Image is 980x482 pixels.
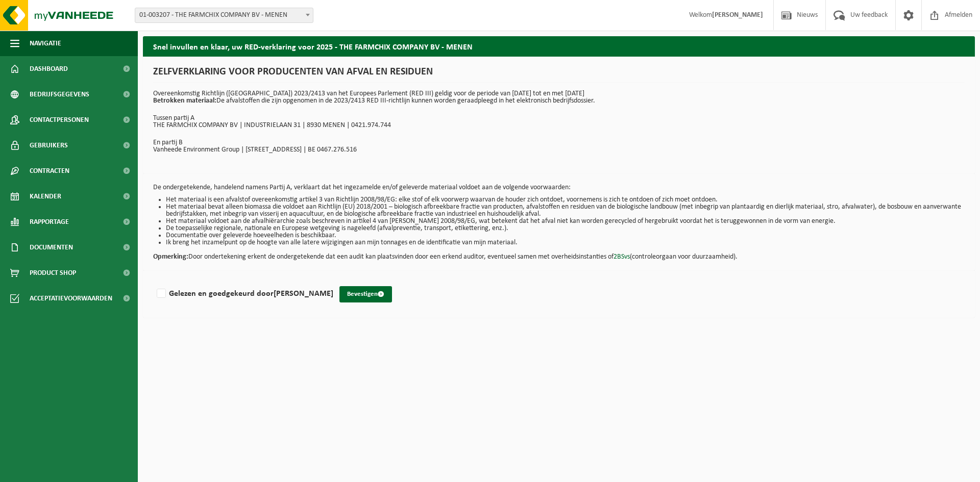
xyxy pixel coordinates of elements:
[153,139,965,146] p: En partij B
[166,232,965,239] li: Documentatie over geleverde hoeveelheden is beschikbaar.
[30,133,68,158] span: Gebruikers
[153,184,965,191] p: De ondergetekende, handelend namens Partij A, verklaart dat het ingezamelde en/of geleverde mater...
[153,246,965,261] p: Door ondertekening erkent de ondergetekende dat een audit kan plaatsvinden door een erkend audito...
[166,204,965,218] li: Het materiaal bevat alleen biomassa die voldoet aan Richtlijn (EU) 2018/2001 – biologisch afbreek...
[153,90,965,105] p: Overeenkomstig Richtlijn ([GEOGRAPHIC_DATA]) 2023/2413 van het Europees Parlement (RED III) geldi...
[30,107,89,133] span: Contactpersonen
[153,122,965,129] p: THE FARMCHIX COMPANY BV | INDUSTRIELAAN 31 | 8930 MENEN | 0421.974.744
[30,235,73,260] span: Documenten
[135,8,313,23] span: 01-003207 - THE FARMCHIX COMPANY BV - MENEN
[30,260,76,286] span: Product Shop
[30,82,89,107] span: Bedrijfsgegevens
[30,286,112,311] span: Acceptatievoorwaarden
[339,286,392,302] button: Bevestigen
[274,290,333,298] strong: [PERSON_NAME]
[30,209,69,235] span: Rapportage
[166,239,965,246] li: Ik breng het inzamelpunt op de hoogte van alle latere wijzigingen aan mijn tonnages en de identif...
[30,31,61,56] span: Navigatie
[30,56,68,82] span: Dashboard
[712,11,763,19] strong: [PERSON_NAME]
[155,286,333,301] label: Gelezen en goedgekeurd door
[153,115,965,122] p: Tussen partij A
[153,146,965,154] p: Vanheede Environment Group | [STREET_ADDRESS] | BE 0467.276.516
[166,196,965,204] li: Het materiaal is een afvalstof overeenkomstig artikel 3 van Richtlijn 2008/98/EG: elke stof of el...
[166,225,965,232] li: De toepasselijke regionale, nationale en Europese wetgeving is nageleefd (afvalpreventie, transpo...
[614,253,630,261] a: 2BSvs
[153,253,188,261] strong: Opmerking:
[166,218,965,225] li: Het materiaal voldoet aan de afvalhiërarchie zoals beschreven in artikel 4 van [PERSON_NAME] 2008...
[153,67,965,83] h1: ZELFVERKLARING VOOR PRODUCENTEN VAN AFVAL EN RESIDUEN
[30,158,69,184] span: Contracten
[143,36,975,56] h2: Snel invullen en klaar, uw RED-verklaring voor 2025 - THE FARMCHIX COMPANY BV - MENEN
[135,8,313,22] span: 01-003207 - THE FARMCHIX COMPANY BV - MENEN
[153,97,216,105] strong: Betrokken materiaal:
[30,184,61,209] span: Kalender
